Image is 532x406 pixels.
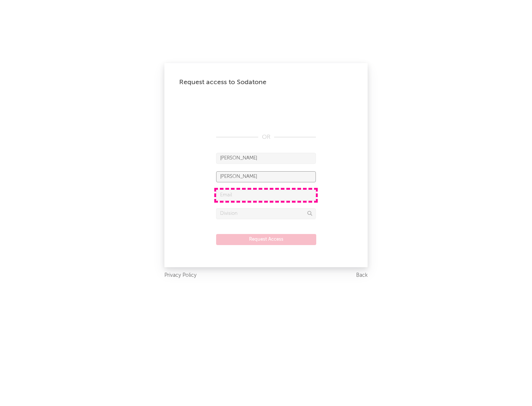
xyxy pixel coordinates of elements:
[216,171,316,182] input: Last Name
[216,234,316,245] button: Request Access
[356,271,368,280] a: Back
[164,271,197,280] a: Privacy Policy
[216,153,316,164] input: First Name
[179,78,353,87] div: Request access to Sodatone
[216,133,316,142] div: OR
[216,190,316,201] input: Email
[216,208,316,219] input: Division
